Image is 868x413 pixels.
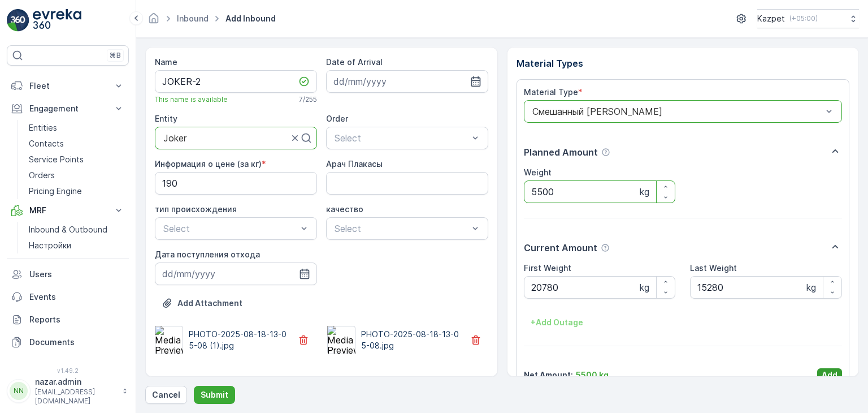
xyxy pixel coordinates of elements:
[24,238,129,253] a: Настройки
[29,154,84,165] p: Service Points
[155,204,237,214] label: тип происхождения
[7,331,129,354] a: Documents
[524,241,597,255] p: Current Amount
[524,263,571,273] label: First Weight
[7,367,129,374] span: v 1.49.2
[29,291,124,303] p: Events
[155,95,228,104] span: This name is available
[7,376,129,406] button: NNnazar.admin[EMAIL_ADDRESS][DOMAIN_NAME]
[822,369,837,381] p: Add
[7,97,129,120] button: Engagement
[524,87,578,97] label: Material Type
[640,185,649,199] p: kg
[757,9,859,28] button: Kazpet(+05:00)
[29,80,106,92] p: Fleet
[24,136,129,152] a: Contacts
[194,386,235,404] button: Submit
[155,249,260,259] label: Дата поступления отхода
[299,95,317,104] p: 7 / 255
[35,388,116,406] p: [EMAIL_ADDRESS][DOMAIN_NAME]
[690,263,737,273] label: Last Weight
[145,386,187,404] button: Cancel
[155,263,317,285] input: dd/mm/yyyy
[29,337,124,348] p: Documents
[326,57,383,67] label: Date of Arrival
[7,263,129,286] a: Users
[163,222,297,235] p: Select
[33,9,81,32] img: logo_light-DOdMpM7g.png
[326,159,383,169] label: Арач Плакасы
[326,70,488,93] input: dd/mm/yyyy
[327,326,355,354] img: Media Preview
[201,389,228,401] p: Submit
[326,114,348,123] label: Order
[24,183,129,199] a: Pricing Engine
[152,389,180,401] p: Cancel
[7,199,129,222] button: MRF
[110,51,121,60] p: ⌘B
[29,138,64,149] p: Contacts
[155,294,249,312] button: Upload File
[757,13,785,24] p: Kazpet
[640,281,649,294] p: kg
[24,167,129,183] a: Orders
[335,222,468,235] p: Select
[335,131,468,145] p: Select
[29,186,82,197] p: Pricing Engine
[29,170,55,181] p: Orders
[601,243,610,252] div: Help Tooltip Icon
[7,9,29,32] img: logo
[29,240,71,251] p: Настройки
[601,148,610,157] div: Help Tooltip Icon
[7,75,129,97] button: Fleet
[177,14,209,23] a: Inbound
[24,120,129,136] a: Entities
[177,298,242,309] p: Add Attachment
[147,16,160,26] a: Homepage
[531,317,583,328] p: + Add Outage
[29,103,106,114] p: Engagement
[155,159,262,169] label: Информация о цене (за кг)
[7,308,129,331] a: Reports
[524,145,598,159] p: Planned Amount
[524,369,573,381] p: Net Amount :
[817,368,842,382] button: Add
[806,281,816,294] p: kg
[524,313,590,332] button: +Add Outage
[29,122,57,134] p: Entities
[10,382,28,400] div: NN
[223,13,278,24] span: Add Inbound
[155,114,177,123] label: Entity
[7,286,129,308] a: Events
[789,14,818,23] p: ( +05:00 )
[155,326,183,354] img: Media Preview
[35,376,116,388] p: nazar.admin
[361,329,463,351] p: PHOTO-2025-08-18-13-05-08.jpg
[517,57,850,70] p: Material Types
[24,222,129,238] a: Inbound & Outbound
[576,369,609,381] p: 5500 kg
[326,204,363,214] label: качество
[29,314,124,325] p: Reports
[29,224,107,235] p: Inbound & Outbound
[24,152,129,167] a: Service Points
[29,205,106,216] p: MRF
[524,167,552,177] label: Weight
[155,57,177,67] label: Name
[189,329,291,351] p: PHOTO-2025-08-18-13-05-08 (1).jpg
[29,269,124,280] p: Users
